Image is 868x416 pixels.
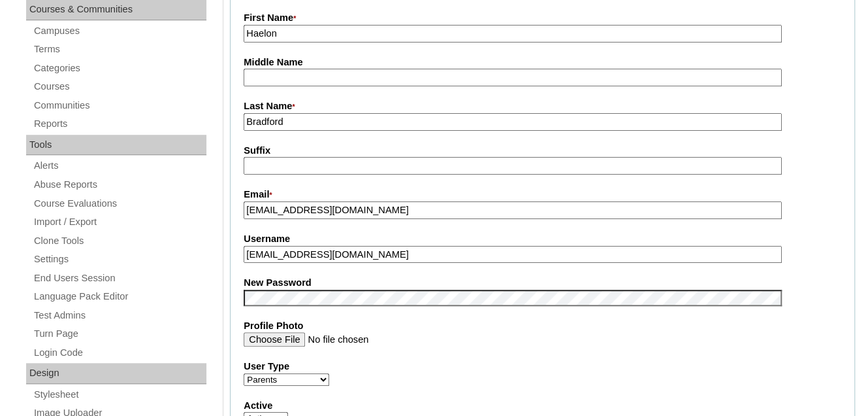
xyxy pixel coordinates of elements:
a: Settings [33,251,206,268]
a: Communities [33,97,206,114]
a: Courses [33,78,206,95]
a: Campuses [33,23,206,39]
label: Suffix [244,144,841,158]
a: Categories [33,60,206,77]
a: Import / Export [33,214,206,230]
label: First Name [244,11,841,26]
label: Last Name [244,99,841,114]
label: Middle Name [244,56,841,69]
label: Active [244,399,841,413]
label: Username [244,232,841,246]
label: New Password [244,276,841,290]
a: Course Evaluations [33,196,206,212]
a: End Users Session [33,270,206,286]
a: Abuse Reports [33,177,206,193]
label: Email [244,188,841,202]
a: Clone Tools [33,233,206,249]
a: Language Pack Editor [33,288,206,305]
label: User Type [244,360,841,373]
a: Reports [33,116,206,132]
a: Test Admins [33,307,206,324]
div: Design [26,363,206,384]
label: Profile Photo [244,319,841,333]
a: Alerts [33,158,206,174]
a: Turn Page [33,326,206,342]
a: Terms [33,41,206,58]
a: Stylesheet [33,387,206,403]
a: Login Code [33,345,206,361]
div: Tools [26,135,206,156]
